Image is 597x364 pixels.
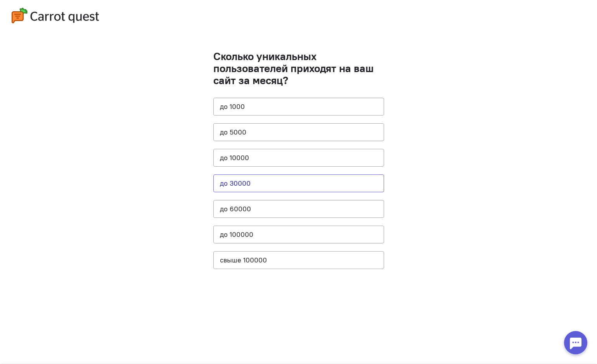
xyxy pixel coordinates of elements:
[89,9,459,22] div: Мы используем cookies для улучшения работы сайта, анализа трафика и персонализации. Используя сай...
[213,251,384,269] button: свыше 100000
[12,8,99,23] img: logo
[213,50,384,86] h1: Сколько уникальных пользователей приходят на ваш сайт за месяц?
[431,16,444,21] a: здесь
[213,149,384,167] button: до 10000
[213,174,384,192] button: до 30000
[213,123,384,141] button: до 5000
[213,200,384,218] button: до 60000
[213,98,384,116] button: до 1000
[475,11,500,19] span: Я согласен
[213,226,384,243] button: до 100000
[468,7,507,23] button: Я согласен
